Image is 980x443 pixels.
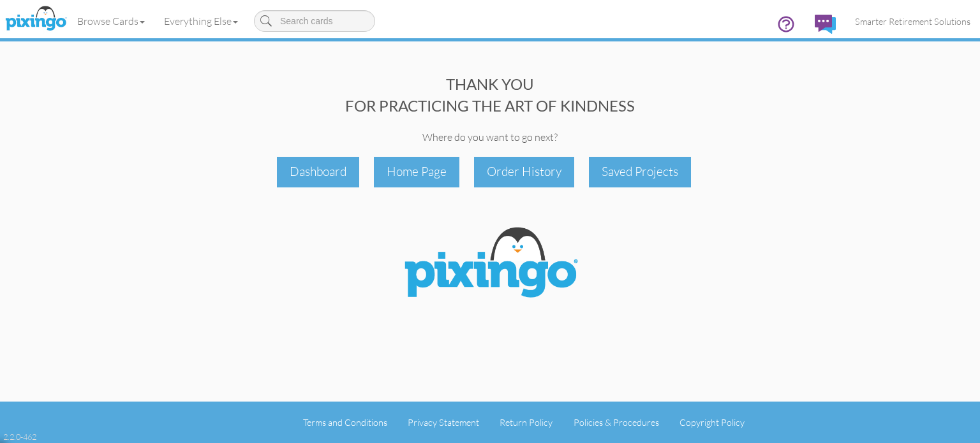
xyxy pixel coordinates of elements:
[574,417,659,428] a: Policies & Procedures
[679,417,745,428] a: Copyright Policy
[815,15,836,34] img: comments.svg
[303,417,387,428] a: Terms and Conditions
[474,157,574,187] div: Order History
[154,5,248,37] a: Everything Else
[277,157,359,187] div: Dashboard
[254,10,375,32] input: Search cards
[845,5,980,38] a: Smarter Retirement Solutions
[500,417,553,428] a: Return Policy
[374,157,459,187] div: Home Page
[408,417,479,428] a: Privacy Statement
[2,3,70,35] img: pixingo logo
[68,5,154,37] a: Browse Cards
[855,16,970,27] span: Smarter Retirement Solutions
[394,219,586,310] img: Pixingo Logo
[589,157,691,187] div: Saved Projects
[3,431,36,442] div: 2.2.0-462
